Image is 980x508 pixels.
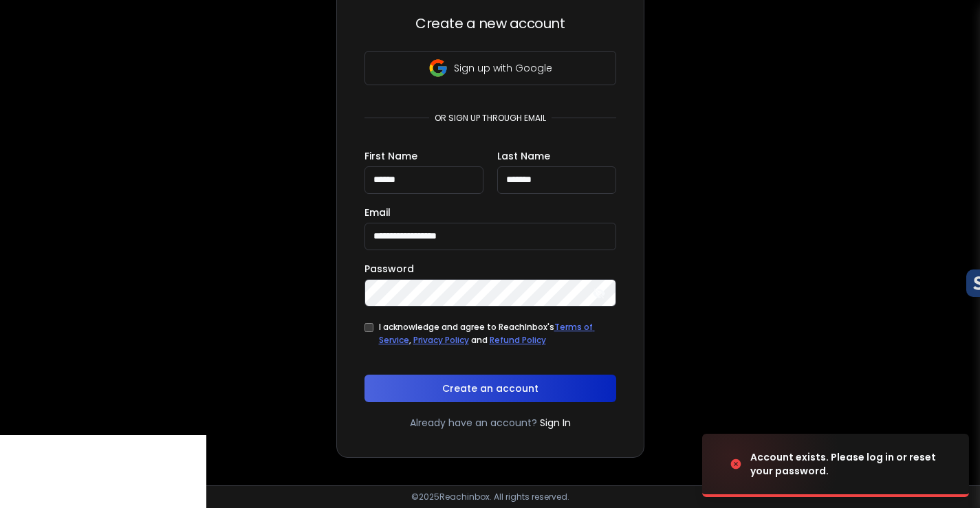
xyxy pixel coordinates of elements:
h3: Create a new account [364,14,616,33]
label: Password [364,264,414,274]
div: Account exists. Please log in or reset your password. [750,450,952,478]
button: Sign up with Google [364,51,616,85]
img: image [702,427,840,501]
label: Last Name [497,151,550,161]
p: © 2025 Reachinbox. All rights reserved. [411,492,569,503]
a: Sign In [540,416,571,430]
a: Refund Policy [490,334,546,346]
p: Already have an account? [410,416,537,430]
p: or sign up through email [429,113,552,124]
div: I acknowledge and agree to ReachInbox's , and [379,320,616,347]
p: Sign up with Google [454,61,552,75]
a: Privacy Policy [413,334,469,346]
label: First Name [364,151,417,161]
label: Email [364,208,391,217]
button: Create an account [364,375,616,402]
